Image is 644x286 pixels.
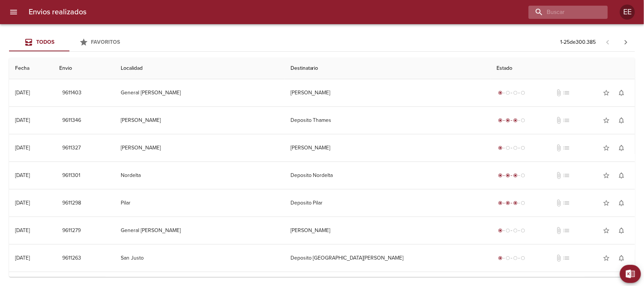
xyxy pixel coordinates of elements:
[555,144,563,152] span: No tiene documentos adjuntos
[506,146,510,150] span: radio_button_unchecked
[284,162,491,189] td: Deposito Nordelta
[498,146,503,150] span: radio_button_checked
[496,227,527,234] div: Generado
[521,201,525,205] span: radio_button_unchecked
[603,172,610,179] span: star_border
[618,117,625,124] span: notifications_none
[284,107,491,134] td: Deposito Thames
[521,256,525,260] span: radio_button_unchecked
[614,168,629,183] button: Activar notificaciones
[614,113,629,128] button: Activar notificaciones
[603,89,610,97] span: star_border
[603,144,610,152] span: star_border
[59,224,84,238] button: 9611279
[614,251,629,266] button: Activar notificaciones
[599,140,614,155] button: Agregar a favoritos
[618,199,625,207] span: notifications_none
[513,228,518,233] span: radio_button_unchecked
[284,79,491,106] td: [PERSON_NAME]
[498,118,503,123] span: radio_button_checked
[15,89,30,96] div: [DATE]
[59,169,83,183] button: 9611301
[15,172,30,178] div: [DATE]
[5,3,23,21] button: menu
[563,199,570,207] span: No tiene pedido asociado
[555,172,563,179] span: No tiene documentos adjuntos
[513,91,518,95] span: radio_button_unchecked
[53,58,115,79] th: Envio
[59,251,84,265] button: 9611263
[62,254,81,263] span: 9611263
[59,196,84,210] button: 9611298
[284,244,491,272] td: Deposito [GEOGRAPHIC_DATA][PERSON_NAME]
[9,58,53,79] th: Fecha
[496,172,527,179] div: En viaje
[506,118,510,123] span: radio_button_checked
[506,91,510,95] span: radio_button_unchecked
[15,117,30,123] div: [DATE]
[284,134,491,161] td: [PERSON_NAME]
[490,58,635,79] th: Estado
[513,256,518,260] span: radio_button_unchecked
[15,145,30,151] div: [DATE]
[620,265,641,283] button: Exportar Excel
[618,254,625,262] span: notifications_none
[506,228,510,233] span: radio_button_unchecked
[603,254,610,262] span: star_border
[560,38,596,46] p: 1 - 25 de 300.385
[115,217,284,244] td: General [PERSON_NAME]
[62,198,81,208] span: 9611298
[284,217,491,244] td: [PERSON_NAME]
[555,199,563,207] span: No tiene documentos adjuntos
[599,38,617,46] span: Pagina anterior
[599,251,614,266] button: Agregar a favoritos
[618,144,625,152] span: notifications_none
[521,173,525,178] span: radio_button_unchecked
[521,228,525,233] span: radio_button_unchecked
[513,201,518,205] span: radio_button_checked
[62,88,81,98] span: 9611403
[513,118,518,123] span: radio_button_checked
[59,86,85,100] button: 9611403
[618,172,625,179] span: notifications_none
[59,141,84,155] button: 9611327
[15,227,30,234] div: [DATE]
[498,228,503,233] span: radio_button_checked
[115,107,284,134] td: [PERSON_NAME]
[563,172,570,179] span: No tiene pedido asociado
[36,39,54,45] span: Todos
[496,199,527,207] div: En viaje
[115,58,284,79] th: Localidad
[599,85,614,100] button: Agregar a favoritos
[115,162,284,189] td: Nordelta
[506,256,510,260] span: radio_button_unchecked
[529,6,595,19] input: buscar
[618,227,625,234] span: notifications_none
[62,116,81,125] span: 9611346
[498,201,503,205] span: radio_button_checked
[62,226,81,235] span: 9611279
[521,91,525,95] span: radio_button_unchecked
[563,89,570,97] span: No tiene pedido asociado
[563,117,570,124] span: No tiene pedido asociado
[614,140,629,155] button: Activar notificaciones
[15,255,30,261] div: [DATE]
[614,195,629,211] button: Activar notificaciones
[599,168,614,183] button: Agregar a favoritos
[555,227,563,234] span: No tiene documentos adjuntos
[555,89,563,97] span: No tiene documentos adjuntos
[29,6,86,18] h6: Envios realizados
[513,173,518,178] span: radio_button_checked
[496,89,527,97] div: Generado
[620,5,635,20] div: EE
[506,173,510,178] span: radio_button_checked
[513,146,518,150] span: radio_button_unchecked
[496,254,527,262] div: Generado
[603,199,610,207] span: star_border
[115,189,284,217] td: Pilar
[563,144,570,152] span: No tiene pedido asociado
[521,118,525,123] span: radio_button_unchecked
[115,79,284,106] td: General [PERSON_NAME]
[555,254,563,262] span: No tiene documentos adjuntos
[91,39,120,45] span: Favoritos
